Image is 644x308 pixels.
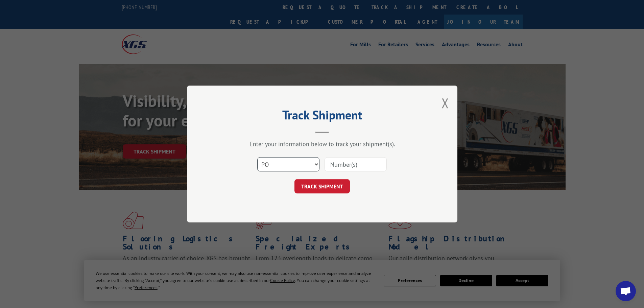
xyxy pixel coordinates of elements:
h2: Track Shipment [221,110,424,123]
input: Number(s) [325,157,387,171]
button: Close modal [442,94,449,112]
div: Enter your information below to track your shipment(s). [221,140,424,148]
button: TRACK SHIPMENT [294,179,350,193]
div: Open chat [616,281,636,301]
